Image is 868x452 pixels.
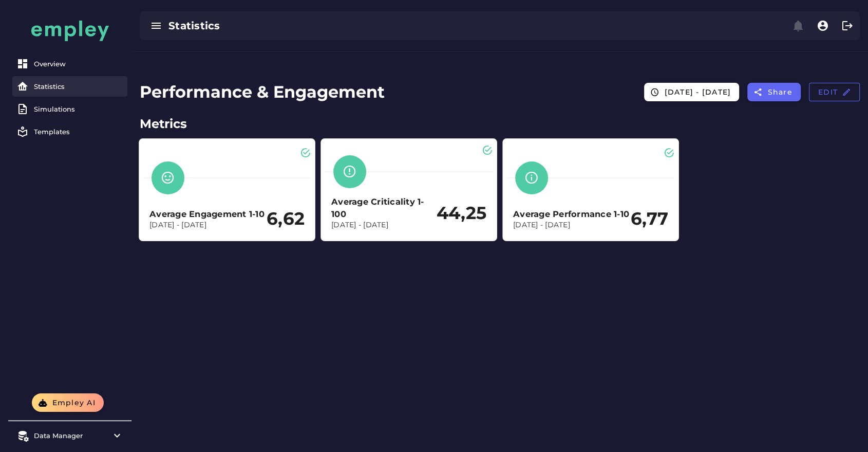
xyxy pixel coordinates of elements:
[32,393,104,412] button: Empley AI
[267,209,305,229] h2: 6,62
[168,19,477,33] div: Statistics
[12,76,127,97] a: Statistics
[140,115,860,133] h2: Metrics
[12,121,127,142] a: Templates
[34,60,123,68] div: Overview
[437,203,486,224] h2: 44,25
[747,83,801,101] button: Share
[644,83,739,101] button: [DATE] - [DATE]
[34,128,123,136] div: Templates
[34,82,123,91] div: Statistics
[34,105,123,113] div: Simulations
[818,87,851,97] span: Edit
[140,80,385,104] h1: Performance & Engagement
[513,208,630,220] h3: Average Performance 1-10
[149,208,266,220] h3: Average Engagement 1-10
[809,83,860,101] button: Edit
[767,87,792,97] span: Share
[631,209,668,229] h2: 6,77
[12,53,127,74] a: Overview
[513,220,630,230] p: [DATE] - [DATE]
[12,99,127,119] a: Simulations
[331,220,437,230] p: [DATE] - [DATE]
[34,431,106,440] div: Data Manager
[664,87,731,97] span: [DATE] - [DATE]
[51,398,96,407] span: Empley AI
[149,220,266,230] p: [DATE] - [DATE]
[331,196,437,220] h3: Average Criticality 1-100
